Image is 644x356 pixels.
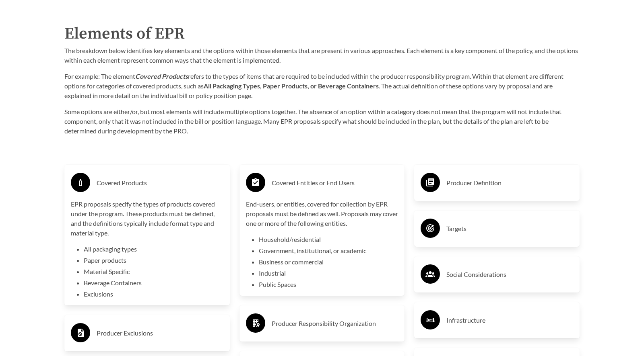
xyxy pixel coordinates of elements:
[84,256,223,265] li: Paper products
[272,317,398,330] h3: Producer Responsibility Organization
[84,289,223,299] li: Exclusions
[259,246,398,256] li: Government, institutional, or academic
[246,199,398,228] p: End-users, or entities, covered for collection by EPR proposals must be defined as well. Proposal...
[259,280,398,289] li: Public Spaces
[135,72,188,80] strong: Covered Products
[64,107,580,136] p: Some options are either/or, but most elements will include multiple options together. The absence...
[259,235,398,244] li: Household/residential
[446,268,573,281] h3: Social Considerations
[446,222,573,235] h3: Targets
[64,22,580,46] h2: Elements of EPR
[97,176,223,189] h3: Covered Products
[446,176,573,189] h3: Producer Definition
[64,72,580,100] p: For example: The element refers to the types of items that are required to be included within the...
[64,46,580,65] p: The breakdown below identifies key elements and the options within those elements that are presen...
[84,267,223,276] li: Material Specific
[259,268,398,278] li: Industrial
[259,257,398,267] li: Business or commercial
[446,314,573,327] h3: Infrastructure
[84,244,223,254] li: All packaging types
[97,327,223,340] h3: Producer Exclusions
[272,176,398,189] h3: Covered Entities or End Users
[204,82,379,90] strong: All Packaging Types, Paper Products, or Beverage Containers
[71,199,223,238] p: EPR proposals specify the types of products covered under the program. These products must be def...
[84,278,223,288] li: Beverage Containers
